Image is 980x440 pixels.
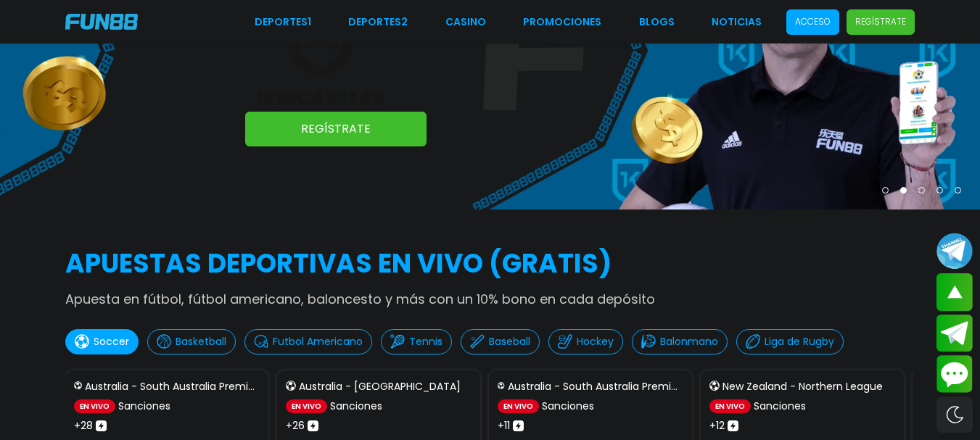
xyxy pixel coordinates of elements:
[936,273,973,311] button: scroll up
[660,334,718,349] p: Balonmano
[299,379,461,394] p: Australia - [GEOGRAPHIC_DATA]
[244,329,372,354] button: Futbol Americano
[577,334,614,349] p: Hockey
[498,399,539,413] p: EN VIVO
[74,418,93,433] p: + 28
[489,334,530,349] p: Baseball
[855,15,906,28] p: Regístrate
[548,329,623,354] button: Hockey
[330,399,382,414] p: Sanciones
[754,399,806,414] p: Sanciones
[255,14,311,30] a: Deportes1
[65,329,139,354] button: Soccer
[936,355,973,393] button: Contact customer service
[348,14,408,30] a: Deportes2
[523,14,601,30] a: Promociones
[286,399,327,413] p: EN VIVO
[409,334,442,349] p: Tennis
[147,329,236,354] button: Basketball
[936,232,973,270] button: Join telegram channel
[765,334,834,349] p: Liga de Rugby
[639,14,675,30] a: BLOGS
[65,289,915,309] p: Apuesta en fútbol, fútbol americano, baloncesto y más con un 10% bono en cada depósito
[508,379,683,394] p: Australia - South Australia Premier League Women
[709,399,751,413] p: EN VIVO
[85,379,260,394] p: Australia - South Australia Premier League
[245,112,427,146] a: Regístrate
[65,244,915,283] h2: APUESTAS DEPORTIVAS EN VIVO (gratis)
[542,399,594,414] p: Sanciones
[936,315,973,352] button: Join telegram
[632,329,728,354] button: Balonmano
[445,14,486,30] a: CASINO
[795,15,831,28] p: Acceso
[498,418,510,433] p: + 11
[381,329,452,354] button: Tennis
[712,14,762,30] a: NOTICIAS
[736,329,844,354] button: Liga de Rugby
[936,397,973,433] div: Switch theme
[722,379,883,394] p: New Zealand - Northern League
[65,14,138,30] img: Company Logo
[176,334,226,349] p: Basketball
[94,334,129,349] p: Soccer
[286,418,305,433] p: + 26
[118,399,170,414] p: Sanciones
[461,329,540,354] button: Baseball
[273,334,363,349] p: Futbol Americano
[709,418,725,433] p: + 12
[74,399,115,413] p: EN VIVO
